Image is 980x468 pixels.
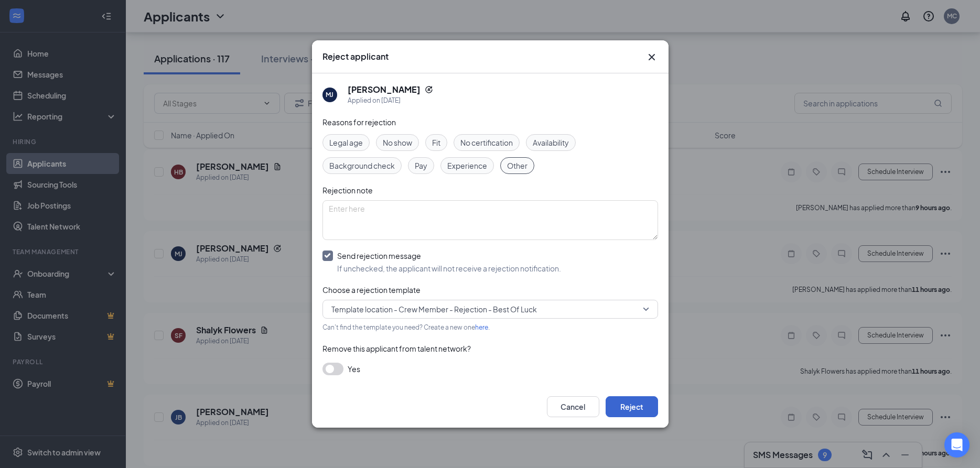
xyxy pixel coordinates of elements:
span: Yes [348,363,360,375]
span: No show [383,137,412,148]
span: Fit [432,137,440,148]
span: Reasons for rejection [322,117,396,127]
div: Applied on [DATE] [348,95,433,106]
span: Background check [329,160,395,171]
span: Availability [533,137,569,148]
svg: Cross [645,51,658,63]
span: Pay [415,160,427,171]
span: Template location - Crew Member - Rejection - Best Of Luck [331,301,537,317]
button: Cancel [547,396,599,417]
span: Choose a rejection template [322,285,421,295]
h5: [PERSON_NAME] [348,84,421,95]
button: Close [645,51,658,63]
button: Reject [606,396,658,417]
svg: Reapply [425,85,433,94]
span: Rejection note [322,186,373,195]
span: Remove this applicant from talent network? [322,344,471,353]
span: No certification [460,137,513,148]
a: here [475,323,488,331]
span: Experience [447,160,487,171]
span: Can't find the template you need? Create a new one . [322,323,490,331]
span: Legal age [329,137,363,148]
div: Open Intercom Messenger [944,432,970,458]
span: Other [507,160,527,171]
h3: Reject applicant [322,51,389,62]
div: MJ [326,90,333,99]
